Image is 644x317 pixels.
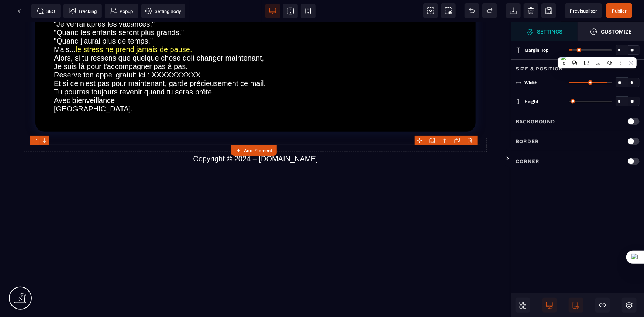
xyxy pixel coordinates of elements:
[423,3,438,18] span: View components
[441,3,456,18] span: Screenshot
[578,22,644,41] span: Open Style Manager
[612,8,627,14] span: Publier
[524,99,538,104] span: Height
[601,29,632,34] strong: Customize
[511,22,578,41] span: Settings
[110,7,133,15] span: Popup
[516,298,530,313] span: Open Blocks
[570,8,597,14] span: Previsualiser
[569,298,583,313] span: Mobile Only
[511,59,644,73] div: Size & Position
[565,3,602,18] span: Preview
[69,7,97,15] span: Tracking
[524,47,549,53] span: Margin Top
[6,131,506,143] text: Copyright © 2024 – [DOMAIN_NAME]
[37,7,55,15] span: SEO
[524,80,537,86] span: Width
[516,157,540,166] p: Corner
[537,29,563,34] strong: Settings
[542,298,557,313] span: Desktop Only
[595,298,610,313] span: Hide/Show Block
[516,137,539,146] p: Border
[145,7,181,15] span: Setting Body
[622,298,637,313] span: Open Layers
[516,117,555,126] p: Background
[244,148,272,153] strong: Add Element
[231,145,277,156] button: Add Element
